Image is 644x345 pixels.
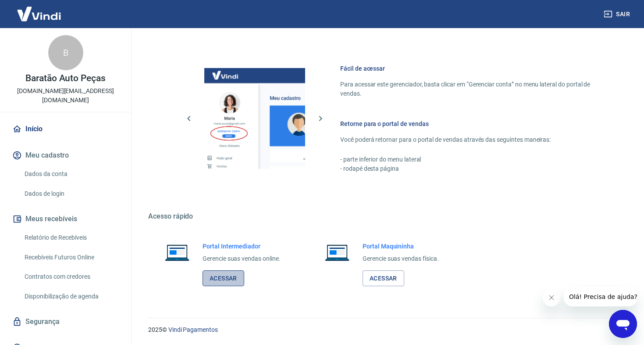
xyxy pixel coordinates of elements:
h6: Portal Intermediador [203,242,281,251]
img: Vindi [11,0,68,27]
a: Recebíveis Futuros Online [21,248,121,266]
a: Dados de login [21,185,121,203]
p: [DOMAIN_NAME][EMAIL_ADDRESS][DOMAIN_NAME] [7,86,124,105]
p: Para acessar este gerenciador, basta clicar em “Gerenciar conta” no menu lateral do portal de ven... [340,80,602,98]
h6: Fácil de acessar [340,64,602,73]
p: Baratão Auto Peças [25,74,106,83]
p: - rodapé desta página [340,164,602,173]
a: Acessar [363,270,404,287]
a: Segurança [11,312,121,331]
a: Acessar [203,270,244,287]
img: Imagem da dashboard mostrando o botão de gerenciar conta na sidebar no lado esquerdo [204,68,305,169]
a: Início [11,119,121,139]
a: Disponibilização de agenda [21,287,121,305]
a: Dados da conta [21,165,121,183]
iframe: Botão para abrir a janela de mensagens [609,310,637,338]
button: Meus recebíveis [11,209,121,229]
h5: Acesso rápido [148,212,623,221]
p: Você poderá retornar para o portal de vendas através das seguintes maneiras: [340,135,602,144]
button: Meu cadastro [11,146,121,165]
a: Contratos com credores [21,268,121,286]
p: 2025 © [148,325,623,334]
a: Vindi Pagamentos [168,326,218,333]
iframe: Mensagem da empresa [564,287,637,306]
button: Sair [602,6,633,22]
p: - parte inferior do menu lateral [340,155,602,164]
p: Gerencie suas vendas online. [203,254,281,263]
img: Imagem de um notebook aberto [319,242,356,263]
p: Gerencie suas vendas física. [363,254,439,263]
a: Relatório de Recebíveis [21,229,121,247]
iframe: Fechar mensagem [543,289,560,306]
h6: Retorne para o portal de vendas [340,119,602,128]
img: Imagem de um notebook aberto [159,242,196,263]
h6: Portal Maquininha [363,242,439,251]
div: B [48,35,83,70]
span: Olá! Precisa de ajuda? [5,6,74,13]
